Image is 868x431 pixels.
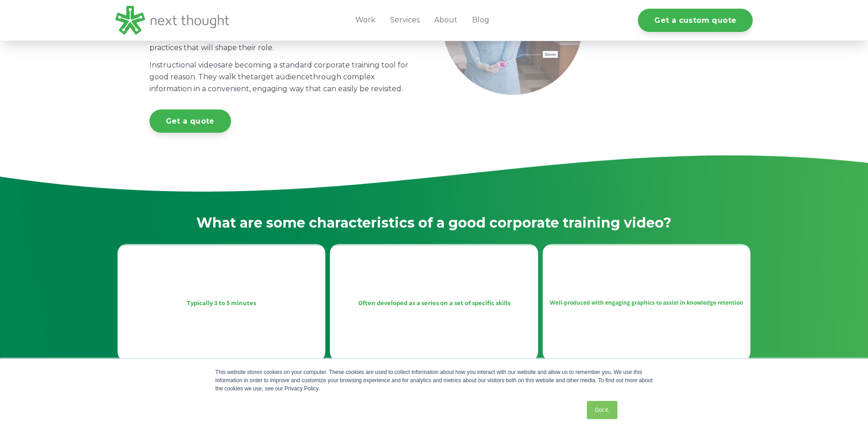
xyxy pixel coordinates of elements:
div: This website stores cookies on your computer. These cookies are used to collect information about... [216,368,653,393]
p: are becoming a standard corporate training tool for good reason. They walk the through complex in... [149,59,411,95]
a: Get a custom quote [638,9,753,32]
a: Got it. [587,401,617,419]
span: Instructional videos [149,61,221,69]
img: LG - NextThought Logo [115,6,229,35]
div: Well-produced with engaging graphics to assist in knowledge retention [550,297,744,308]
span: What are some characteristics of a good corporate training video? [196,214,672,231]
a: Get a quote [149,109,231,133]
div: Often developed as a series on a set of specific skills [337,297,531,308]
div: Typically 3 to 5 minutes [125,297,318,308]
span: target audience [251,73,310,81]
